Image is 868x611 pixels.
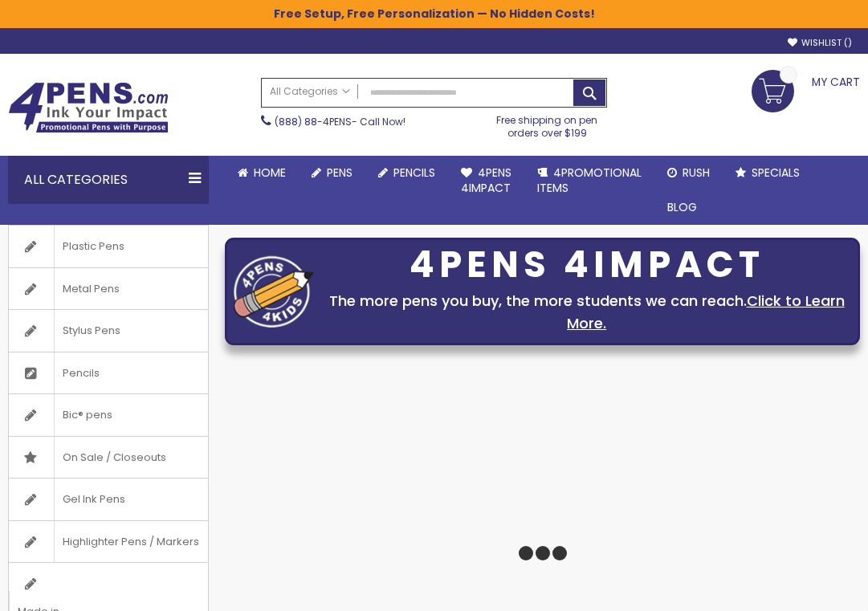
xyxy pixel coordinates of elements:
[9,310,208,352] a: Stylus Pens
[8,82,169,133] img: 4Pens Custom Pens and Promotional Products
[654,156,723,190] a: Rush
[262,79,358,105] a: All Categories
[225,156,299,190] a: Home
[299,156,365,190] a: Pens
[234,255,314,328] img: four_pen_logo.png
[365,156,448,190] a: Pencils
[752,165,800,181] span: Specials
[9,521,208,563] a: Highlighter Pens / Markers
[8,156,209,204] div: All Categories
[9,394,208,436] a: Bic® pens
[9,479,208,520] a: Gel Ink Pens
[667,199,697,215] span: Blog
[327,165,352,181] span: Pens
[788,37,852,49] a: Wishlist
[275,115,405,128] span: - Call Now!
[723,156,813,190] a: Specials
[487,108,607,140] div: Free shipping on pen orders over $199
[524,156,654,206] a: 4PROMOTIONALITEMS
[448,156,524,206] a: 4Pens4impact
[54,437,174,479] span: On Sale / Closeouts
[254,165,286,181] span: Home
[54,521,207,563] span: Highlighter Pens / Markers
[54,479,133,520] span: Gel Ink Pens
[9,437,208,479] a: On Sale / Closeouts
[54,310,128,352] span: Stylus Pens
[54,394,120,436] span: Bic® pens
[54,352,108,394] span: Pencils
[461,165,511,196] span: 4Pens 4impact
[537,165,642,196] span: 4PROMOTIONAL ITEMS
[322,290,851,335] div: The more pens you buy, the more students we can reach.
[393,165,435,181] span: Pencils
[654,190,710,225] a: Blog
[54,268,128,310] span: Metal Pens
[9,352,208,394] a: Pencils
[683,165,710,181] span: Rush
[9,268,208,310] a: Metal Pens
[9,226,208,267] a: Plastic Pens
[322,248,851,282] div: 4PENS 4IMPACT
[275,115,352,128] a: (888) 88-4PENS
[54,226,132,267] span: Plastic Pens
[270,85,350,98] span: All Categories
